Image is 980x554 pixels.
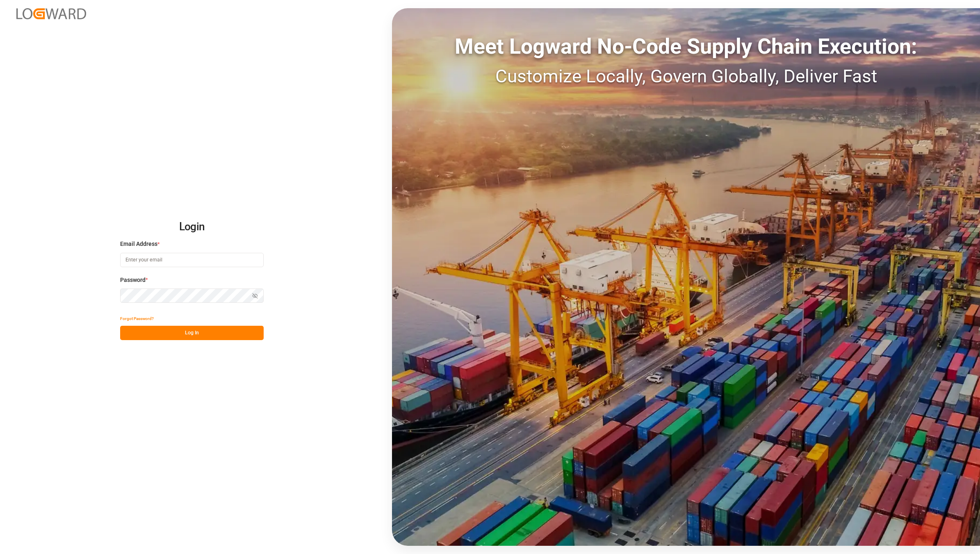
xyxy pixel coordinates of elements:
[120,240,157,248] span: Email Address
[120,253,264,267] input: Enter your email
[16,8,86,19] img: Logward_new_orange.png
[120,311,154,326] button: Forgot Password?
[120,326,264,340] button: Log In
[392,31,980,63] div: Meet Logward No-Code Supply Chain Execution:
[120,276,146,284] span: Password
[120,214,264,240] h2: Login
[392,63,980,90] div: Customize Locally, Govern Globally, Deliver Fast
